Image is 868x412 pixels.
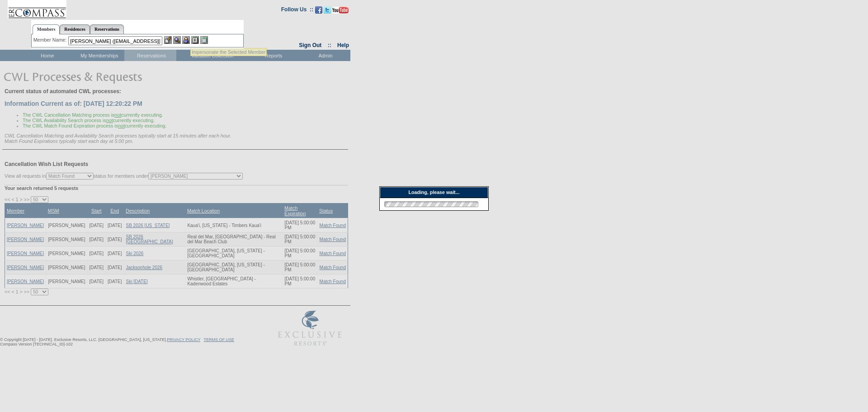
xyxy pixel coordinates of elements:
[191,36,199,44] img: Reservations
[382,200,481,208] img: loading.gif
[33,36,68,44] div: Member Name:
[281,5,313,16] td: Follow Us ::
[328,42,331,48] span: ::
[200,36,208,44] img: b_calculator.gif
[315,6,322,14] img: Become our fan on Facebook
[315,9,322,14] a: Become our fan on Facebook
[164,36,172,44] img: b_edit.gif
[380,187,488,198] div: Loading, please wait...
[33,24,60,34] a: Members
[173,36,181,44] img: View
[332,7,349,14] img: Subscribe to our YouTube Channel
[299,42,321,48] a: Sign Out
[60,24,90,34] a: Residences
[332,9,349,14] a: Subscribe to our YouTube Channel
[182,36,190,44] img: Impersonate
[324,6,331,14] img: Follow us on Twitter
[324,9,331,14] a: Follow us on Twitter
[337,42,349,48] a: Help
[90,24,124,34] a: Reservations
